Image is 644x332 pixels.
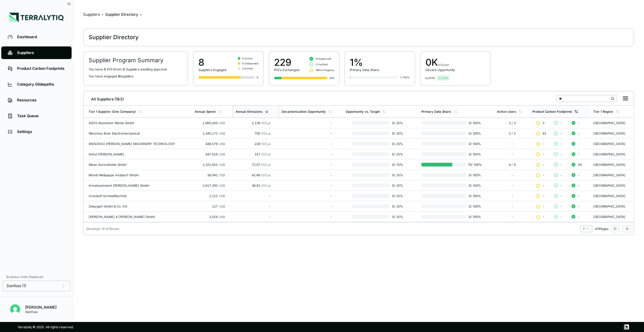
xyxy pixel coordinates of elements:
span: - [542,142,544,146]
span: 0 / 25 % [389,131,406,135]
div: Showing 1 - 10 of 10 rows [86,227,119,231]
span: US$ [219,173,225,177]
div: [PERSON_NAME] & [PERSON_NAME] GmbH [89,215,189,219]
div: 750 [235,131,271,135]
span: › [140,12,142,17]
span: 31 Approved [316,57,331,61]
span: - [560,215,562,219]
div: - [282,152,332,156]
span: 0 / 100 % [466,142,482,146]
div: 8 [198,57,226,68]
div: Anhui [PERSON_NAME] [89,152,189,156]
span: - [542,152,544,156]
span: tCO e [261,184,271,187]
span: US$ [219,142,225,146]
span: 6 Onboarded [242,62,258,65]
span: 0 / 100 % [466,194,482,198]
span: tCO e [261,163,271,166]
div: Suppliers Engaged [198,68,226,72]
div: - [235,194,271,198]
div: - [282,184,332,187]
span: tCO e [261,121,271,125]
div: PCFs Exchanged [274,68,299,72]
div: [GEOGRAPHIC_DATA] [593,184,631,187]
span: - [560,204,562,208]
div: 157 [235,152,271,156]
span: Danfoss (1) [7,283,26,288]
span: 0 Active [242,57,253,60]
div: 3 / 3 [497,121,527,125]
div: Business Units Displayed [3,273,70,281]
div: - [497,142,527,146]
button: 1 [580,225,592,232]
span: US$ [219,163,225,166]
div: [GEOGRAPHIC_DATA] [593,163,631,166]
span: 3 [542,121,544,125]
div: - [497,152,527,156]
span: - [560,142,562,146]
div: 127 [194,204,225,208]
div: [GEOGRAPHIC_DATA] [593,121,631,125]
div: Product Carbon Footprints [532,110,572,113]
div: Resources [17,98,65,103]
div: - [235,215,271,219]
sub: 2 [267,123,269,125]
div: Category Glidepaths [17,82,65,87]
span: US$ [219,131,225,135]
span: - [578,173,580,177]
span: 0 / 25 % [389,215,406,219]
div: Armaturenwerk [PERSON_NAME] GmbH [89,184,189,187]
span: - [578,184,580,187]
div: 2 / 3 [497,131,527,135]
span: - [560,152,562,156]
span: tCO₂e/yr [438,63,449,66]
span: 0 / 100 % [466,184,482,187]
div: 1 [583,227,589,231]
span: 0 / 25 % [389,184,406,187]
div: 3,024 [194,215,225,219]
div: [GEOGRAPHIC_DATA] [593,204,631,208]
div: 229 [274,57,299,68]
div: Opportunity vs. Target [346,110,380,113]
span: - [542,163,544,166]
span: 0 / 100 % [466,215,482,219]
sub: 2 [267,164,269,167]
div: Product Carbon Footprints [17,66,65,71]
div: Suppliers [17,50,65,55]
div: [GEOGRAPHIC_DATA] [593,215,631,219]
sub: 2 [267,143,269,146]
img: Pratiksha Kulkarni [10,304,20,314]
span: - [560,131,562,135]
p: You have PCF s from Supplier s awaiting approval [89,67,183,71]
div: Annual Emissions [236,110,262,113]
span: - [560,194,562,198]
div: 8 [257,75,258,79]
div: 42.68 [235,173,271,177]
span: 8 [118,74,120,78]
span: tCO e [261,152,271,156]
span: 0 / 25 % [389,142,406,146]
span: 42 [542,131,546,135]
span: 0 / 25 % [389,204,406,208]
sub: 2 [267,133,269,136]
div: 72.07 [235,163,271,166]
div: - [282,173,332,177]
div: 228 [235,142,271,146]
div: Settings [17,129,65,134]
span: US$ [219,184,225,187]
span: - [578,194,580,198]
span: 0 [123,67,125,71]
div: - [282,121,332,125]
span: 0 / 100 % [466,131,482,135]
div: Cronisoft Schweißtechnik [89,194,189,198]
div: 2,617,393 [194,184,225,187]
span: - [560,121,562,125]
div: Wenzhou Boer Electromechanical [89,131,189,135]
sub: 2 [267,175,269,178]
span: - [560,173,562,177]
h2: Supplier Program Summary [89,57,183,64]
span: - [542,204,544,208]
div: 36.81 [235,184,271,187]
div: 229 [329,76,334,80]
span: - [578,142,580,146]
